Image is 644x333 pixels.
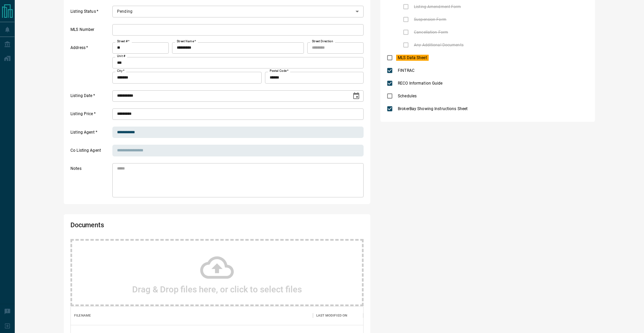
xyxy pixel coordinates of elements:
[312,39,333,44] label: Street Direction
[396,67,416,74] span: FINTRAC
[412,16,448,22] span: Suspension Form
[70,111,111,120] label: Listing Price
[396,93,418,99] span: Schedules
[132,284,302,294] h2: Drag & Drop files here, or click to select files
[117,69,124,73] label: City
[412,4,463,10] span: Listing Amendment Form
[71,306,313,325] div: Filename
[396,80,444,86] span: RECO Information Guide
[70,148,111,156] label: Co Listing Agent
[270,69,288,73] label: Postal Code
[316,306,347,325] div: Last Modified On
[412,42,465,48] span: Any Additional Documents
[412,29,450,35] span: Cancellation Form
[70,166,111,197] label: Notes
[70,27,111,36] label: MLS Number
[70,221,246,232] h2: Documents
[350,89,363,103] button: Choose date, selected date is Oct 15, 2025
[117,39,129,44] label: Street #
[74,306,91,325] div: Filename
[112,6,364,17] div: Pending
[396,55,429,61] span: MLS Data Sheet
[70,9,111,17] label: Listing Status
[396,106,469,112] span: BrokerBay Showing Instructions Sheet
[117,54,125,58] label: Unit #
[70,239,364,306] div: Drag & Drop files here, or click to select files
[177,39,196,44] label: Street Name
[70,93,111,102] label: Listing Date
[70,130,111,138] label: Listing Agent
[70,45,111,83] label: Address
[313,306,363,325] div: Last Modified On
